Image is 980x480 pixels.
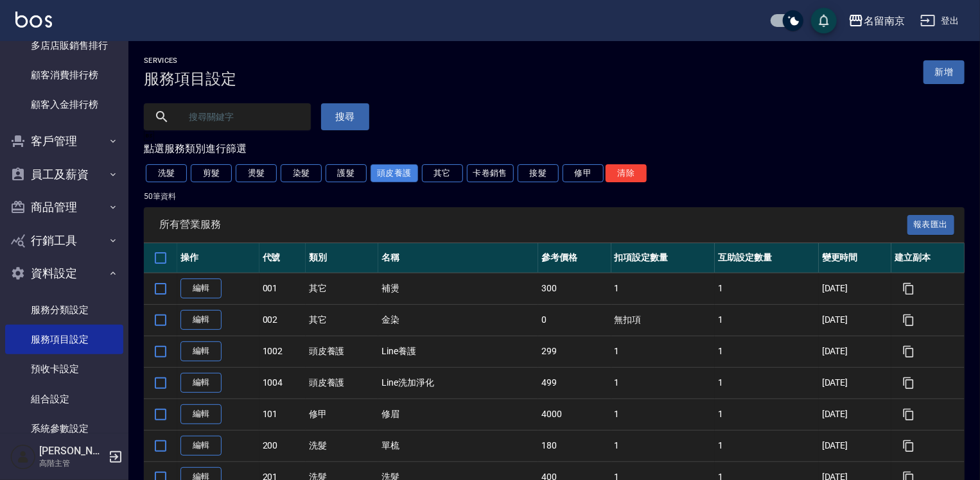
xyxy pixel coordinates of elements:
[915,9,965,33] button: 登出
[5,224,123,257] button: 行銷工具
[422,164,463,182] button: 其它
[378,336,538,367] td: Line養護
[191,164,232,182] button: 剪髮
[259,399,306,430] td: 101
[259,336,306,367] td: 1002
[864,13,905,29] div: 名留南京
[611,336,715,367] td: 1
[538,336,611,367] td: 299
[144,56,236,65] h2: Services
[15,12,52,28] img: Logo
[146,164,187,182] button: 洗髮
[306,243,379,273] th: 類別
[611,304,715,336] td: 無扣項
[5,384,123,414] a: 組合設定
[5,414,123,443] a: 系統參數設定
[180,310,222,330] a: 編輯
[180,99,301,134] input: 搜尋關鍵字
[180,373,222,393] a: 編輯
[39,458,105,469] p: 高階主管
[538,367,611,399] td: 499
[907,218,955,230] a: 報表匯出
[538,304,611,336] td: 0
[378,273,538,304] td: 補燙
[5,31,123,60] a: 多店店販銷售排行
[378,304,538,336] td: 金染
[378,399,538,430] td: 修眉
[326,164,367,182] button: 護髮
[10,444,36,470] img: Person
[5,90,123,119] a: 顧客入金排行榜
[907,215,955,235] button: 報表匯出
[306,367,379,399] td: 頭皮養護
[259,367,306,399] td: 1004
[378,430,538,461] td: 單梳
[371,164,418,182] button: 頭皮養護
[378,243,538,273] th: 名稱
[819,367,892,399] td: [DATE]
[843,8,910,34] button: 名留南京
[180,404,222,424] a: 編輯
[306,273,379,304] td: 其它
[819,243,892,273] th: 變更時間
[611,430,715,461] td: 1
[611,367,715,399] td: 1
[5,124,123,158] button: 客戶管理
[611,243,715,273] th: 扣項設定數量
[819,430,892,461] td: [DATE]
[518,164,559,182] button: 接髮
[715,430,819,461] td: 1
[715,273,819,304] td: 1
[467,164,514,182] button: 卡卷銷售
[538,399,611,430] td: 4000
[606,164,647,182] button: 清除
[611,273,715,304] td: 1
[259,304,306,336] td: 002
[177,243,259,273] th: 操作
[819,273,892,304] td: [DATE]
[811,8,837,33] button: save
[715,304,819,336] td: 1
[923,60,965,84] a: 新增
[378,367,538,399] td: Line洗加淨化
[144,70,236,88] h3: 服務項目設定
[259,243,306,273] th: 代號
[281,164,322,182] button: 染髮
[5,325,123,354] a: 服務項目設定
[180,436,222,456] a: 編輯
[5,354,123,384] a: 預收卡設定
[5,295,123,325] a: 服務分類設定
[5,257,123,290] button: 資料設定
[715,399,819,430] td: 1
[306,430,379,461] td: 洗髮
[715,367,819,399] td: 1
[259,430,306,461] td: 200
[144,142,965,156] div: 點選服務類別進行篩選
[891,243,965,273] th: 建立副本
[715,336,819,367] td: 1
[159,218,907,231] span: 所有營業服務
[180,279,222,298] a: 編輯
[538,273,611,304] td: 300
[259,273,306,304] td: 001
[39,445,105,458] h5: [PERSON_NAME]
[611,399,715,430] td: 1
[538,430,611,461] td: 180
[563,164,604,182] button: 修甲
[5,158,123,191] button: 員工及薪資
[306,399,379,430] td: 修甲
[321,103,369,130] button: 搜尋
[306,304,379,336] td: 其它
[144,191,965,202] p: 50 筆資料
[180,341,222,361] a: 編輯
[819,304,892,336] td: [DATE]
[306,336,379,367] td: 頭皮養護
[715,243,819,273] th: 互助設定數量
[819,399,892,430] td: [DATE]
[236,164,277,182] button: 燙髮
[538,243,611,273] th: 參考價格
[819,336,892,367] td: [DATE]
[5,60,123,90] a: 顧客消費排行榜
[5,191,123,224] button: 商品管理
